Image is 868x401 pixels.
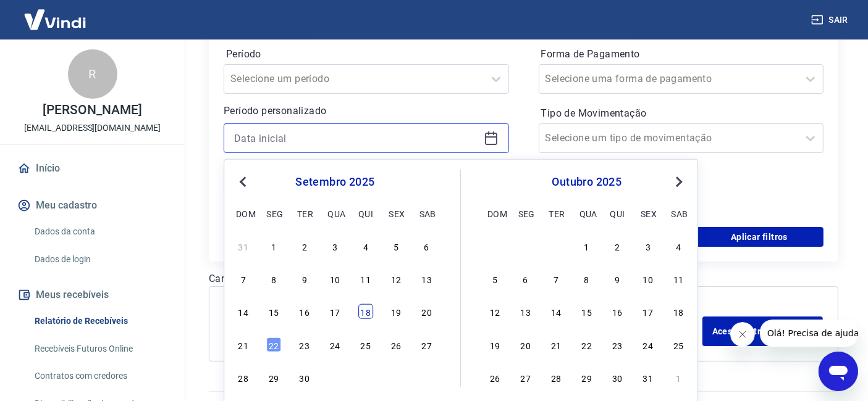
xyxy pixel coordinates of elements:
div: sex [641,205,655,220]
div: Choose domingo, 21 de setembro de 2025 [236,337,251,352]
span: Olá! Precisa de ajuda? [7,9,104,19]
p: Período personalizado [224,104,509,118]
div: Choose domingo, 26 de outubro de 2025 [487,370,502,385]
div: Choose quarta-feira, 15 de outubro de 2025 [579,304,594,319]
div: R [68,49,117,99]
div: sex [389,205,403,220]
div: qui [358,205,373,220]
div: ter [549,205,563,220]
div: Choose sexta-feira, 10 de outubro de 2025 [641,271,655,286]
div: Choose segunda-feira, 29 de setembro de 2025 [518,239,533,254]
div: Choose segunda-feira, 13 de outubro de 2025 [518,304,533,319]
div: qua [579,205,594,220]
div: Choose quinta-feira, 4 de setembro de 2025 [358,239,373,254]
div: Choose quarta-feira, 17 de setembro de 2025 [327,304,342,319]
label: Forma de Pagamento [541,47,822,62]
div: Choose quinta-feira, 18 de setembro de 2025 [358,304,373,319]
button: Aplicar filtros [695,227,824,247]
div: Choose sábado, 25 de outubro de 2025 [672,337,686,352]
div: Choose segunda-feira, 1 de setembro de 2025 [266,239,281,254]
div: Choose sábado, 4 de outubro de 2025 [419,370,434,385]
div: ter [297,205,312,220]
div: Choose quinta-feira, 23 de outubro de 2025 [610,337,625,352]
div: Choose domingo, 28 de setembro de 2025 [487,239,502,254]
div: Choose segunda-feira, 6 de outubro de 2025 [518,271,533,286]
div: Choose sábado, 20 de setembro de 2025 [419,304,434,319]
div: Choose sexta-feira, 17 de outubro de 2025 [641,304,655,319]
label: Período [226,47,507,62]
div: seg [266,205,281,220]
div: Choose quinta-feira, 2 de outubro de 2025 [610,239,625,254]
div: Choose terça-feira, 16 de setembro de 2025 [297,304,312,319]
div: Choose quarta-feira, 3 de setembro de 2025 [327,239,342,254]
p: [PERSON_NAME] [43,104,141,117]
div: Choose domingo, 7 de setembro de 2025 [236,271,251,286]
div: Choose sexta-feira, 24 de outubro de 2025 [641,337,655,352]
a: Acesse Extratos Antigos [702,316,823,346]
div: Choose terça-feira, 14 de outubro de 2025 [549,304,563,319]
div: Choose sábado, 13 de setembro de 2025 [419,271,434,286]
div: Choose domingo, 12 de outubro de 2025 [487,304,502,319]
div: Choose segunda-feira, 22 de setembro de 2025 [266,337,281,352]
iframe: Fechar mensagem [730,322,755,347]
div: Choose terça-feira, 30 de setembro de 2025 [297,370,312,385]
div: Choose segunda-feira, 8 de setembro de 2025 [266,271,281,286]
div: Choose quarta-feira, 1 de outubro de 2025 [327,370,342,385]
div: Choose segunda-feira, 15 de setembro de 2025 [266,304,281,319]
div: seg [518,205,533,220]
div: Choose quinta-feira, 25 de setembro de 2025 [358,337,373,352]
a: Dados da conta [30,219,170,244]
div: Choose terça-feira, 21 de outubro de 2025 [549,337,563,352]
div: Choose domingo, 28 de setembro de 2025 [236,370,251,385]
div: Choose quarta-feira, 10 de setembro de 2025 [327,271,342,286]
div: month 2025-10 [486,237,688,386]
div: Choose sexta-feira, 5 de setembro de 2025 [389,239,403,254]
div: sab [419,205,434,220]
div: Choose sexta-feira, 31 de outubro de 2025 [641,370,655,385]
div: month 2025-09 [234,237,436,386]
p: Carregando... [209,271,838,286]
button: Sair [809,9,853,31]
a: Início [15,155,170,182]
a: Relatório de Recebíveis [30,308,170,334]
div: Choose sexta-feira, 3 de outubro de 2025 [641,239,655,254]
div: Choose domingo, 14 de setembro de 2025 [236,304,251,319]
button: Previous Month [235,175,250,189]
div: Choose sábado, 1 de novembro de 2025 [672,370,686,385]
div: Choose quarta-feira, 8 de outubro de 2025 [579,271,594,286]
div: Choose sexta-feira, 19 de setembro de 2025 [389,304,403,319]
div: Choose domingo, 31 de agosto de 2025 [236,239,251,254]
div: Choose sexta-feira, 26 de setembro de 2025 [389,337,403,352]
div: Choose quarta-feira, 22 de outubro de 2025 [579,337,594,352]
div: Choose quarta-feira, 29 de outubro de 2025 [579,370,594,385]
p: [EMAIL_ADDRESS][DOMAIN_NAME] [24,122,161,134]
div: Choose sexta-feira, 3 de outubro de 2025 [389,370,403,385]
div: Choose sexta-feira, 12 de setembro de 2025 [389,271,403,286]
a: Recebíveis Futuros Online [30,336,170,362]
div: Choose terça-feira, 7 de outubro de 2025 [549,271,563,286]
div: Choose terça-feira, 23 de setembro de 2025 [297,337,312,352]
a: Contratos com credores [30,363,170,389]
div: Choose quinta-feira, 11 de setembro de 2025 [358,271,373,286]
button: Meu cadastro [15,192,170,219]
div: dom [236,205,251,220]
div: Choose quarta-feira, 24 de setembro de 2025 [327,337,342,352]
div: Choose sábado, 27 de setembro de 2025 [419,337,434,352]
div: Choose sábado, 4 de outubro de 2025 [672,239,686,254]
div: qua [327,205,342,220]
div: Choose segunda-feira, 29 de setembro de 2025 [266,370,281,385]
a: Dados de login [30,247,170,272]
img: Vindi [15,1,95,38]
div: Choose sábado, 6 de setembro de 2025 [419,239,434,254]
button: Next Month [672,175,686,189]
div: outubro 2025 [486,175,688,189]
label: Tipo de Movimentação [541,106,822,121]
input: Data inicial [234,129,479,147]
div: setembro 2025 [234,175,436,189]
div: Choose quinta-feira, 9 de outubro de 2025 [610,271,625,286]
div: Choose terça-feira, 2 de setembro de 2025 [297,239,312,254]
div: Choose terça-feira, 30 de setembro de 2025 [549,239,563,254]
iframe: Botão para abrir a janela de mensagens [819,352,858,391]
div: Choose quinta-feira, 2 de outubro de 2025 [358,370,373,385]
div: Choose domingo, 19 de outubro de 2025 [487,337,502,352]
